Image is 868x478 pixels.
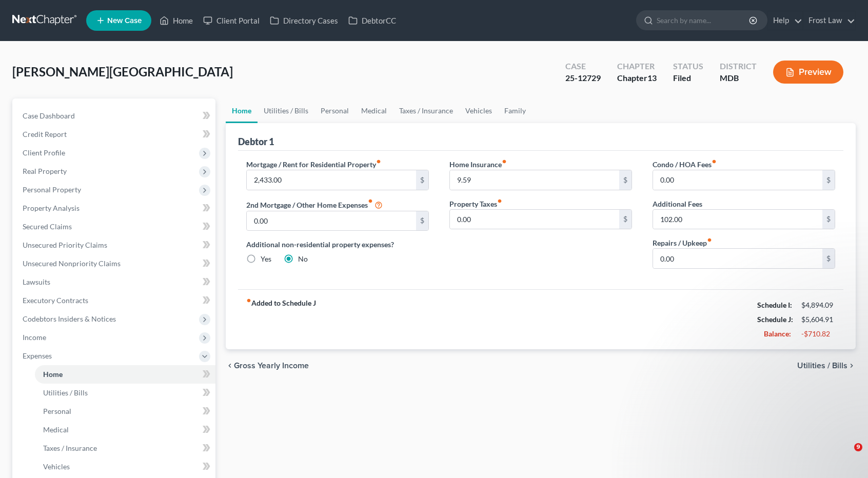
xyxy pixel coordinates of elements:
[822,210,835,229] div: $
[854,443,862,451] span: 9
[43,425,69,434] span: Medical
[258,98,314,123] a: Utilities / Bills
[393,98,459,123] a: Taxes / Insurance
[23,259,121,268] span: Unsecured Nonpriority Claims
[847,362,856,370] i: chevron_right
[619,210,632,229] div: $
[720,72,757,84] div: MDB
[797,362,847,370] span: Utilities / Bills
[14,107,215,125] a: Case Dashboard
[43,462,70,471] span: Vehicles
[653,198,702,209] label: Additional Fees
[154,11,198,30] a: Home
[238,135,274,148] div: Debtor 1
[720,61,757,72] div: District
[757,301,792,309] strong: Schedule I:
[617,72,657,84] div: Chapter
[226,362,309,370] button: chevron_left Gross Yearly Income
[14,236,215,254] a: Unsecured Priority Claims
[498,98,532,123] a: Family
[35,384,215,402] a: Utilities / Bills
[246,239,429,250] label: Additional non-residential property expenses?
[261,254,271,264] label: Yes
[23,241,107,249] span: Unsecured Priority Claims
[801,329,835,339] div: -$710.82
[617,61,657,72] div: Chapter
[497,198,502,204] i: fiber_manual_record
[23,296,88,305] span: Executory Contracts
[757,315,793,324] strong: Schedule J:
[23,185,81,194] span: Personal Property
[12,64,233,79] span: [PERSON_NAME][GEOGRAPHIC_DATA]
[833,443,858,468] iframe: Intercom live chat
[23,111,75,120] span: Case Dashboard
[226,98,258,123] a: Home
[653,210,822,229] input: --
[35,457,215,476] a: Vehicles
[298,254,308,264] label: No
[23,314,116,323] span: Codebtors Insiders & Notices
[707,237,712,243] i: fiber_manual_record
[449,198,502,209] label: Property Taxes
[459,98,498,123] a: Vehicles
[653,237,712,248] label: Repairs / Upkeep
[416,170,428,190] div: $
[35,439,215,457] a: Taxes / Insurance
[368,198,373,204] i: fiber_manual_record
[35,421,215,439] a: Medical
[14,125,215,144] a: Credit Report
[797,362,856,370] button: Utilities / Bills chevron_right
[673,61,703,72] div: Status
[565,61,601,72] div: Case
[619,170,632,190] div: $
[23,277,50,286] span: Lawsuits
[14,273,215,291] a: Lawsuits
[35,402,215,421] a: Personal
[247,211,416,231] input: --
[657,11,751,30] input: Search by name...
[822,249,835,268] div: $
[343,11,401,30] a: DebtorCC
[246,298,251,303] i: fiber_manual_record
[801,314,835,325] div: $5,604.91
[198,11,265,30] a: Client Portal
[23,204,80,212] span: Property Analysis
[43,444,97,452] span: Taxes / Insurance
[822,170,835,190] div: $
[246,159,381,170] label: Mortgage / Rent for Residential Property
[35,365,215,384] a: Home
[764,329,791,338] strong: Balance:
[376,159,381,164] i: fiber_manual_record
[43,407,71,415] span: Personal
[712,159,717,164] i: fiber_manual_record
[653,159,717,170] label: Condo / HOA Fees
[450,210,619,229] input: --
[14,199,215,217] a: Property Analysis
[773,61,843,84] button: Preview
[803,11,855,30] a: Frost Law
[768,11,802,30] a: Help
[355,98,393,123] a: Medical
[23,333,46,342] span: Income
[14,254,215,273] a: Unsecured Nonpriority Claims
[450,170,619,190] input: --
[449,159,507,170] label: Home Insurance
[673,72,703,84] div: Filed
[653,249,822,268] input: --
[23,167,67,175] span: Real Property
[246,198,383,211] label: 2nd Mortgage / Other Home Expenses
[234,362,309,370] span: Gross Yearly Income
[653,170,822,190] input: --
[23,130,67,138] span: Credit Report
[565,72,601,84] div: 25-12729
[14,217,215,236] a: Secured Claims
[23,148,65,157] span: Client Profile
[23,351,52,360] span: Expenses
[226,362,234,370] i: chevron_left
[801,300,835,310] div: $4,894.09
[43,388,88,397] span: Utilities / Bills
[314,98,355,123] a: Personal
[43,370,63,379] span: Home
[246,298,316,341] strong: Added to Schedule J
[502,159,507,164] i: fiber_manual_record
